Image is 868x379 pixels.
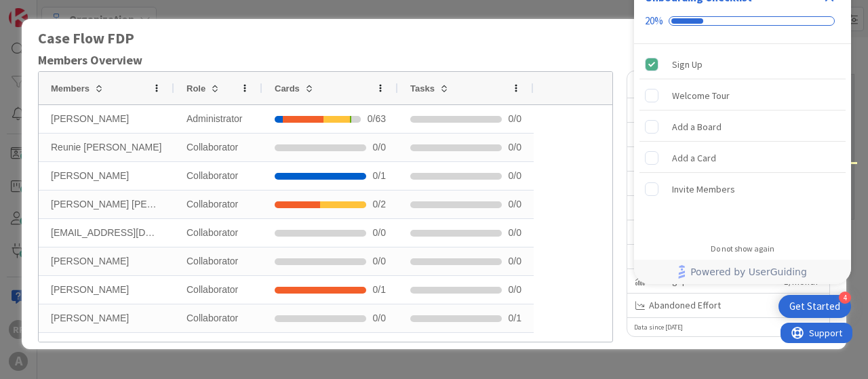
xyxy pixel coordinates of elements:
[174,276,262,304] div: Collaborator
[39,105,174,133] div: [PERSON_NAME]
[373,305,386,332] div: 0/0
[509,134,521,161] span: 0 / 0
[174,162,262,190] div: Collaborator
[778,295,851,318] div: Open Get Started checklist, remaining modules: 4
[639,143,846,173] div: Add a Card is incomplete.
[174,247,262,275] div: Collaborator
[373,277,386,303] div: 0/1
[509,106,521,132] span: 0 / 0
[174,304,262,332] div: Collaborator
[672,119,722,135] div: Add a Board
[639,112,846,142] div: Add a Board is incomplete.
[39,134,174,161] div: Reunie [PERSON_NAME]
[635,298,769,313] div: Abandoned Effort
[634,322,683,332] p: Data since [DATE]
[174,134,262,161] div: Collaborator
[28,2,62,18] span: Support
[39,191,174,218] div: [PERSON_NAME] [PERSON_NAME]
[509,305,521,332] span: 0 / 1
[373,220,386,246] div: 0/0
[174,219,262,247] div: Collaborator
[39,219,174,247] div: [EMAIL_ADDRESS][DOMAIN_NAME]
[39,304,174,332] div: [PERSON_NAME]
[373,334,386,360] div: 0/0
[509,220,521,246] span: 0 / 0
[509,277,521,303] span: 0 / 0
[641,260,844,284] a: Powered by UserGuiding
[174,333,262,361] div: Collaborator
[509,248,521,275] span: 0 / 0
[186,83,205,94] span: Role
[672,87,730,104] div: Welcome Tour
[39,276,174,304] div: [PERSON_NAME]
[174,191,262,218] div: Collaborator
[38,54,613,67] h2: Members Overview
[39,333,174,361] div: [PERSON_NAME]
[410,83,435,94] span: Tasks
[672,150,716,166] div: Add a Card
[645,15,663,27] div: 20%
[373,191,386,218] div: 0/2
[639,49,846,79] div: Sign Up is complete.
[779,298,818,313] div: 13/month
[39,247,174,275] div: [PERSON_NAME]
[373,163,386,189] div: 0/1
[509,191,521,218] span: 0 / 0
[645,15,840,27] div: Checklist progress: 20%
[275,83,300,94] span: Cards
[639,81,846,111] div: Welcome Tour is incomplete.
[672,56,703,73] div: Sign Up
[690,264,807,280] span: Powered by UserGuiding
[509,334,521,360] span: 0 / 0
[368,106,386,132] div: 0/63
[373,248,386,275] div: 0/0
[634,260,851,284] div: Footer
[672,181,735,197] div: Invite Members
[839,292,851,304] div: 4
[509,163,521,189] span: 0 / 0
[634,44,851,235] div: Checklist items
[787,322,823,332] p: More Info
[174,105,262,133] div: Administrator
[639,174,846,204] div: Invite Members is incomplete.
[711,243,774,254] div: Do not show again
[373,134,386,161] div: 0/0
[789,300,840,313] div: Get Started
[51,83,90,94] span: Members
[39,162,174,190] div: [PERSON_NAME]
[38,30,738,47] b: Case Flow FDP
